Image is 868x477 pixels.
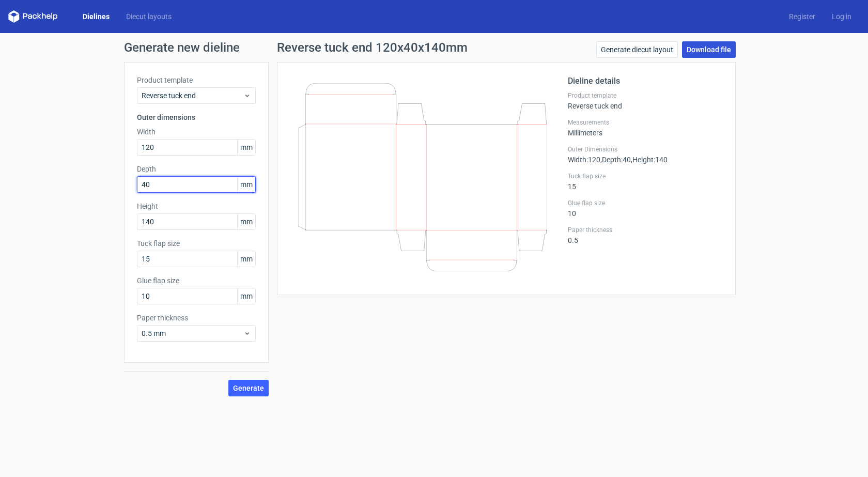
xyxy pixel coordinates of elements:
[568,226,723,244] div: 0.5
[237,288,255,304] span: mm
[228,380,269,396] button: Generate
[568,75,723,87] h2: Dieline details
[568,91,723,100] label: Product template
[824,11,860,22] a: Log in
[137,75,256,85] label: Product template
[568,226,723,234] label: Paper thickness
[142,328,243,338] span: 0.5 mm
[233,384,264,392] span: Generate
[124,41,744,54] h1: Generate new dieline
[568,118,723,137] div: Millimeters
[277,41,468,54] h1: Reverse tuck end 120x40x140mm
[137,313,256,323] label: Paper thickness
[568,156,600,164] span: Width : 120
[568,172,723,180] label: Tuck flap size
[137,238,256,249] label: Tuck flap size
[137,275,256,286] label: Glue flap size
[137,164,256,174] label: Depth
[568,118,723,127] label: Measurements
[781,11,824,22] a: Register
[118,11,180,22] a: Diecut layouts
[600,156,631,164] span: , Depth : 40
[237,214,255,229] span: mm
[137,112,256,122] h3: Outer dimensions
[631,156,668,164] span: , Height : 140
[568,199,723,207] label: Glue flap size
[596,41,678,58] a: Generate diecut layout
[568,145,723,153] label: Outer Dimensions
[142,90,243,101] span: Reverse tuck end
[568,172,723,191] div: 15
[682,41,736,58] a: Download file
[568,199,723,218] div: 10
[74,11,118,22] a: Dielines
[137,127,256,137] label: Width
[568,91,723,110] div: Reverse tuck end
[237,251,255,267] span: mm
[237,140,255,155] span: mm
[237,177,255,192] span: mm
[137,201,256,211] label: Height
